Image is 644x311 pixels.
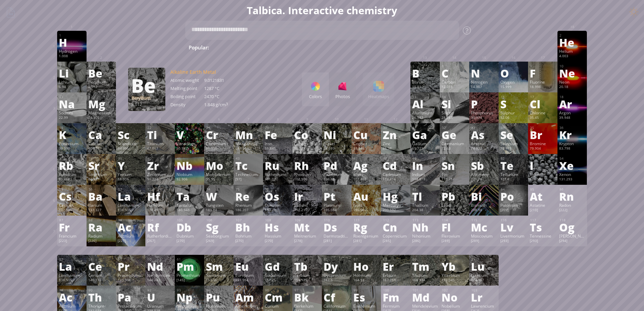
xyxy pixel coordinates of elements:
div: Nickel [324,141,350,146]
div: Cadmium [383,172,409,177]
div: 84 [501,187,526,192]
div: Hf [147,191,173,202]
div: Be [131,80,162,91]
div: Br [530,129,556,140]
div: 131.293 [559,177,585,182]
div: Be [88,68,114,79]
div: Scandium [118,141,144,146]
div: Ti [147,129,173,140]
div: N [471,68,497,79]
div: Rn [559,191,585,202]
div: 51 [471,156,497,161]
div: Ni [324,129,350,140]
div: Rhenium [235,202,261,208]
div: Yttrium [118,172,144,177]
div: 88.906 [118,177,144,182]
div: Silver [353,172,379,177]
div: Copper [353,141,379,146]
div: Strontium [88,172,114,177]
div: Neon [559,79,585,85]
div: 74 [206,187,232,192]
div: La [118,191,144,202]
div: Mg [88,98,114,109]
div: Atomic weight [170,77,204,83]
div: 7 [471,64,497,68]
div: As [471,129,497,140]
div: 44.956 [118,146,144,152]
div: 126.904 [530,177,556,182]
div: [97] [235,177,261,182]
div: Alkaline Earth Metal [170,69,238,75]
div: 44 [265,156,291,161]
div: 53 [530,156,556,161]
div: Ru [265,160,291,171]
div: V [176,129,202,140]
div: Cs [59,191,85,202]
div: Cu [353,129,379,140]
div: Mn [235,129,261,140]
div: 4.003 [559,54,585,59]
div: Y [118,160,144,171]
div: 6.94 [59,85,85,90]
div: 23 [177,126,202,130]
div: B [412,68,438,79]
div: Molybdenum [206,172,232,177]
div: 57 [118,187,144,192]
div: 22.99 [59,115,85,121]
div: 5 [412,64,438,68]
div: 9.012 [88,85,114,90]
div: 91.224 [147,177,173,182]
div: 82 [442,187,468,192]
div: 42 [206,156,232,161]
div: 10.81 [412,85,438,90]
div: Co [294,129,320,140]
div: Sulphur [500,110,526,115]
div: Bismuth [471,202,497,208]
div: Platinum [324,202,350,208]
div: Cesium [59,202,85,208]
div: 20 [89,126,114,130]
div: I [530,160,556,171]
div: 51.996 [206,146,232,152]
span: Water [258,43,281,51]
div: 85.468 [59,177,85,182]
div: W [206,191,232,202]
div: 22 [147,126,173,130]
div: O [500,68,526,79]
div: Re [235,191,261,202]
div: Mo [206,160,232,171]
div: 31 [412,126,438,130]
div: 63.546 [353,146,379,152]
div: Calcium [88,141,114,146]
div: Ge [442,129,468,140]
div: 86 [559,187,585,192]
div: 73 [177,187,202,192]
div: Density [170,102,204,108]
div: Cobalt [294,141,320,146]
div: Ne [559,68,585,79]
div: 47 [354,156,379,161]
div: 50 [442,156,468,161]
div: Gold [353,202,379,208]
div: Pt [324,191,350,202]
div: 4 [132,71,162,77]
div: 79.904 [530,146,556,152]
div: 9.0121831 [204,77,238,83]
div: Oxygen [500,79,526,85]
div: 106.42 [324,177,350,182]
div: Niobium [176,172,202,177]
div: 24.305 [88,115,114,121]
div: 121.76 [471,177,497,182]
div: Popular: [189,43,214,52]
div: Ta [176,191,202,202]
div: 4 [89,64,114,68]
div: Os [265,191,291,202]
div: 29 [354,126,379,130]
div: 34 [501,126,526,130]
div: 39.098 [59,146,85,152]
div: Lithium [59,79,85,85]
div: 127.6 [500,177,526,182]
div: Kr [559,129,585,140]
sup: 3 [226,102,228,106]
div: 47.867 [147,146,173,152]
